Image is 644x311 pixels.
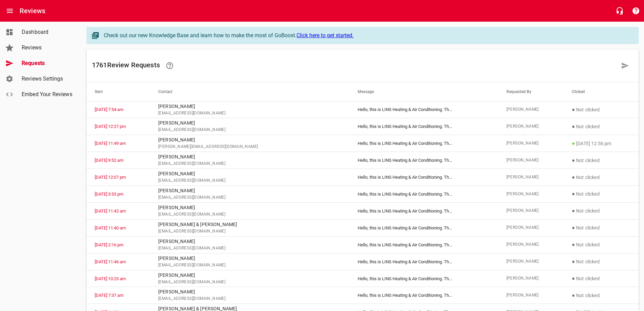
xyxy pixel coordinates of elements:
td: Hello, this is LINS Heating & Air Conditioning. Th ... [350,236,498,253]
p: [PERSON_NAME] [158,153,341,160]
span: ● [572,140,575,147]
span: [EMAIL_ADDRESS][DOMAIN_NAME] [158,127,341,133]
span: Reviews Settings [22,75,73,83]
p: [PERSON_NAME] [158,136,341,143]
h6: 1761 Review Request s [92,58,617,74]
p: Not clicked [572,156,630,164]
td: Hello, this is LINS Heating & Air Conditioning. Th ... [350,202,498,219]
a: [DATE] 3:53 pm [95,192,123,197]
span: [PERSON_NAME] [506,174,556,181]
span: [EMAIL_ADDRESS][DOMAIN_NAME] [158,211,341,218]
td: Hello, this is LINS Heating & Air Conditioning. Th ... [350,219,498,236]
span: ● [572,191,575,197]
span: ● [572,275,575,282]
a: Click here to get started. [296,32,354,39]
a: [DATE] 11:42 am [95,208,126,214]
p: Not clicked [572,274,630,283]
a: [DATE] 11:49 am [95,141,126,146]
a: [DATE] 12:07 pm [95,175,126,180]
span: [PERSON_NAME][EMAIL_ADDRESS][DOMAIN_NAME] [158,143,341,150]
p: Not clicked [572,291,630,299]
p: [PERSON_NAME] [158,103,341,110]
span: [EMAIL_ADDRESS][DOMAIN_NAME] [158,279,341,286]
p: [PERSON_NAME] [158,204,341,211]
span: [EMAIL_ADDRESS][DOMAIN_NAME] [158,228,341,235]
p: [PERSON_NAME] [158,170,341,177]
span: [EMAIL_ADDRESS][DOMAIN_NAME] [158,160,341,167]
span: ● [572,106,575,113]
span: [PERSON_NAME] [506,157,556,164]
th: Message [350,82,498,101]
p: [PERSON_NAME] [158,288,341,295]
th: Clicked [564,82,639,101]
span: ● [572,157,575,163]
span: ● [572,258,575,265]
span: [PERSON_NAME] [506,140,556,147]
button: Open drawer [2,3,18,19]
button: Live Chat [612,3,628,19]
h6: Reviews [20,5,45,16]
td: Hello, this is LINS Heating & Air Conditioning. Th ... [350,169,498,186]
span: [EMAIL_ADDRESS][DOMAIN_NAME] [158,295,341,302]
td: Hello, this is LINS Heating & Air Conditioning. Th ... [350,135,498,152]
span: Reviews [22,44,73,52]
th: Contact [150,82,350,101]
span: ● [572,224,575,231]
a: [DATE] 12:27 pm [95,124,126,129]
p: Not clicked [572,106,630,114]
td: Hello, this is LINS Heating & Air Conditioning. Th ... [350,152,498,169]
span: Embed Your Reviews [22,90,73,98]
div: Check out our new Knowledge Base and learn how to make the most of GoBoost. [104,31,631,40]
p: Not clicked [572,241,630,249]
span: [PERSON_NAME] [506,292,556,299]
td: Hello, this is LINS Heating & Air Conditioning. Th ... [350,253,498,270]
span: [PERSON_NAME] [506,275,556,282]
a: [DATE] 11:46 am [95,259,126,264]
th: Sent [87,82,150,101]
span: ● [572,174,575,180]
span: [PERSON_NAME] [506,207,556,214]
p: [PERSON_NAME] [158,187,341,194]
td: Hello, this is LINS Heating & Air Conditioning. Th ... [350,287,498,304]
p: Not clicked [572,258,630,266]
span: [PERSON_NAME] [506,191,556,198]
a: [DATE] 7:54 am [95,107,123,112]
p: [PERSON_NAME] [158,238,341,245]
span: [EMAIL_ADDRESS][DOMAIN_NAME] [158,245,341,252]
span: ● [572,123,575,130]
a: [DATE] 10:23 am [95,276,126,281]
span: [PERSON_NAME] [506,106,556,113]
a: [DATE] 2:16 pm [95,242,123,247]
span: ● [572,292,575,298]
span: [EMAIL_ADDRESS][DOMAIN_NAME] [158,177,341,184]
a: [DATE] 9:52 am [95,158,123,163]
p: [PERSON_NAME] [158,255,341,262]
a: [DATE] 11:40 am [95,225,126,230]
p: Not clicked [572,123,630,131]
span: Dashboard [22,28,73,36]
span: [EMAIL_ADDRESS][DOMAIN_NAME] [158,194,341,201]
button: Support Portal [628,3,644,19]
a: [DATE] 7:37 am [95,293,123,298]
p: [PERSON_NAME] & [PERSON_NAME] [158,221,341,228]
p: Not clicked [572,207,630,215]
span: [PERSON_NAME] [506,224,556,231]
span: ● [572,241,575,248]
p: [DATE] 12:56 pm [572,139,630,148]
p: [PERSON_NAME] [158,119,341,127]
td: Hello, this is LINS Heating & Air Conditioning. Th ... [350,186,498,203]
th: Requested By [498,82,564,101]
p: Not clicked [572,224,630,232]
span: [EMAIL_ADDRESS][DOMAIN_NAME] [158,110,341,117]
td: Hello, this is LINS Heating & Air Conditioning. Th ... [350,101,498,118]
span: [PERSON_NAME] [506,123,556,130]
p: Not clicked [572,173,630,181]
p: [PERSON_NAME] [158,272,341,279]
td: Hello, this is LINS Heating & Air Conditioning. Th ... [350,118,498,135]
span: Requests [22,59,73,67]
a: Request a review [617,58,633,74]
span: ● [572,207,575,214]
span: [EMAIL_ADDRESS][DOMAIN_NAME] [158,262,341,269]
a: Learn how requesting reviews can improve your online presence [162,58,178,74]
span: [PERSON_NAME] [506,241,556,248]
